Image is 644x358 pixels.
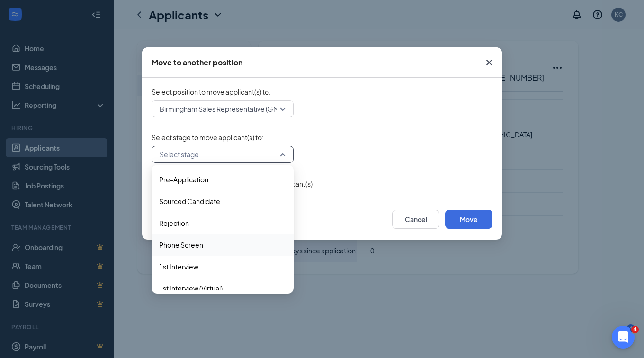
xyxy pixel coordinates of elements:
[152,87,492,97] span: Select position to move applicant(s) to :
[631,326,639,333] span: 4
[159,283,223,294] span: 1st Interview (Virtual)
[159,174,208,185] span: Pre-Application
[152,57,242,68] div: Move to another position
[159,261,198,272] span: 1st Interview
[445,210,492,229] button: Move
[159,218,189,228] span: Rejection
[612,326,635,349] iframe: Intercom live chat
[483,57,495,68] svg: Cross
[159,240,203,250] span: Phone Screen
[159,196,220,206] span: Sourced Candidate
[392,210,439,229] button: Cancel
[476,47,502,78] button: Close
[160,102,431,116] span: Birmingham Sales Representative (GMS - [GEOGRAPHIC_DATA], [GEOGRAPHIC_DATA])
[152,133,492,142] span: Select stage to move applicant(s) to :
